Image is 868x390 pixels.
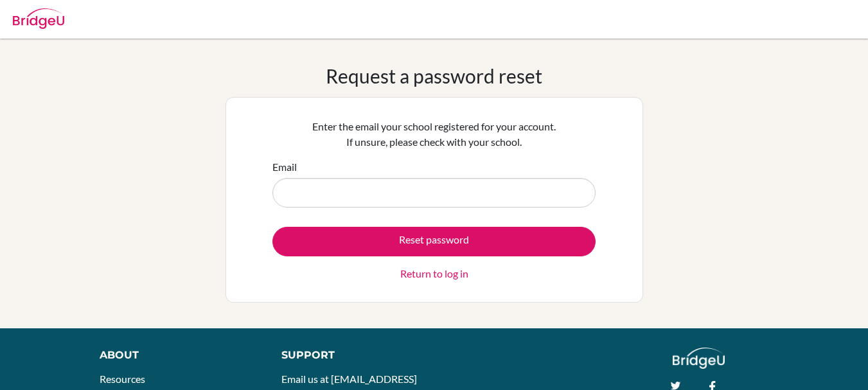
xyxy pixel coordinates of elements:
img: logo_white@2x-f4f0deed5e89b7ecb1c2cc34c3e3d731f90f0f143d5ea2071677605dd97b5244.png [673,348,725,369]
a: Return to log in [400,266,468,281]
h1: Request a password reset [326,64,542,87]
div: About [100,348,252,363]
p: Enter the email your school registered for your account. If unsure, please check with your school. [272,119,596,150]
div: Support [281,348,421,363]
label: Email [272,159,297,175]
a: Resources [100,373,145,385]
img: Bridge-U [13,8,64,29]
button: Reset password [272,227,596,256]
